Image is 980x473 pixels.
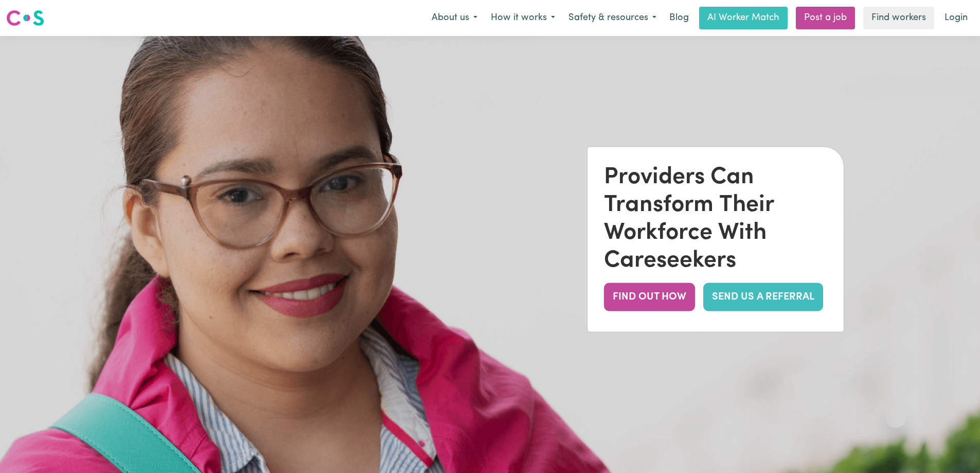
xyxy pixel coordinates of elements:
div: Providers Can Transform Their Workforce With Careseekers [604,164,827,275]
a: Blog [663,7,695,29]
button: How it works [484,7,562,29]
a: AI Worker Match [699,7,788,29]
iframe: Button to launch messaging window [939,432,972,465]
a: SEND US A REFERRAL [703,283,823,311]
a: Login [938,7,974,29]
button: About us [425,7,484,29]
img: Careseekers logo [6,9,44,27]
button: Safety & resources [562,7,663,29]
button: FIND OUT HOW [604,283,695,311]
a: Find workers [863,7,934,29]
a: Careseekers logo [6,6,44,30]
a: Post a job [796,7,855,29]
iframe: Close message [885,407,906,428]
